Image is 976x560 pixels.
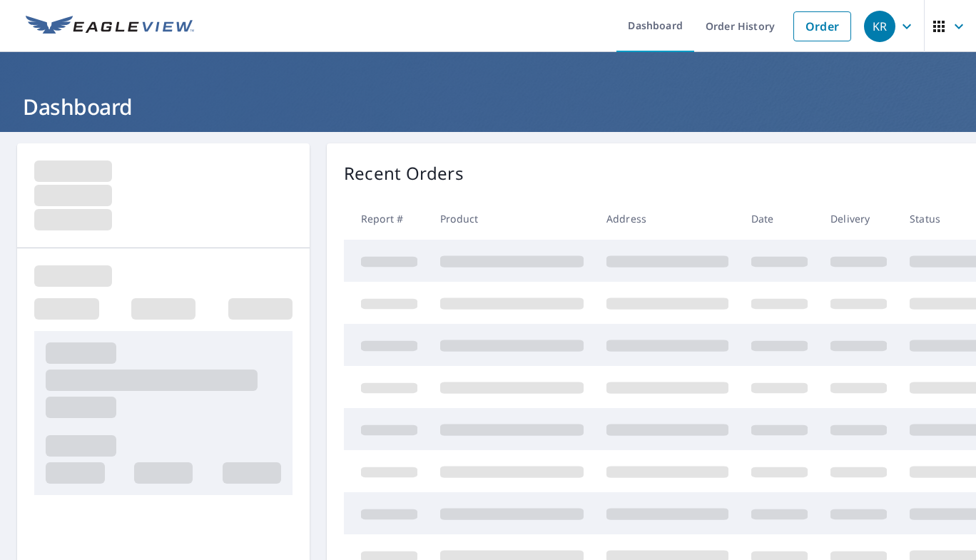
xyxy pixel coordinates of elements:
p: Recent Orders [344,161,464,186]
th: Report # [344,198,429,240]
th: Date [740,198,819,240]
a: Order [793,11,851,41]
th: Product [429,198,595,240]
th: Address [595,198,740,240]
img: EV Logo [26,16,194,37]
th: Delivery [819,198,898,240]
div: KR [864,11,895,42]
h1: Dashboard [17,92,959,121]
